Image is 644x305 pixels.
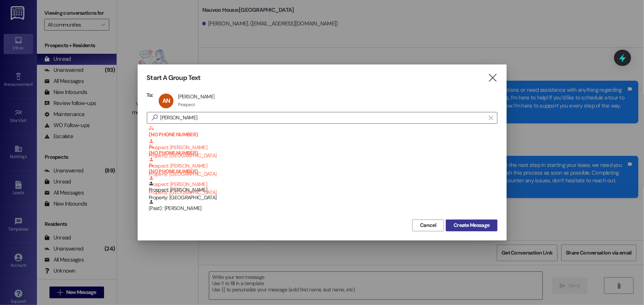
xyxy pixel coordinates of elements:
[147,92,154,98] h3: To:
[149,126,497,159] div: Prospect: [PERSON_NAME]
[147,199,497,218] div: (Past) : [PERSON_NAME]
[149,162,497,175] b: (NO PHONE NUMBER)
[147,74,201,82] h3: Start A Group Text
[149,144,497,156] b: (NO PHONE NUMBER)
[149,114,161,122] i: 
[446,220,497,231] button: Create Message
[149,162,497,196] div: Prospect: [PERSON_NAME]
[147,181,497,199] div: Prospect: [PERSON_NAME]Property: [GEOGRAPHIC_DATA]
[178,102,195,108] div: Prospect
[147,144,497,162] div: (NO PHONE NUMBER) Prospect: [PERSON_NAME]Property: [GEOGRAPHIC_DATA]
[149,194,497,201] div: Property: [GEOGRAPHIC_DATA]
[178,93,215,100] div: [PERSON_NAME]
[149,126,497,138] b: (NO PHONE NUMBER)
[149,181,497,202] div: Prospect: [PERSON_NAME]
[489,115,493,121] i: 
[149,199,497,212] div: (Past) : [PERSON_NAME]
[412,220,444,231] button: Cancel
[454,221,489,229] span: Create Message
[149,144,497,178] div: Prospect: [PERSON_NAME]
[161,113,485,123] input: Search for any contact or apartment
[147,162,497,181] div: (NO PHONE NUMBER) Prospect: [PERSON_NAME]Property: [GEOGRAPHIC_DATA]
[162,97,170,105] span: AN
[420,221,436,229] span: Cancel
[488,74,497,82] i: 
[147,126,497,144] div: (NO PHONE NUMBER) Prospect: [PERSON_NAME]Property: [GEOGRAPHIC_DATA]
[485,112,497,123] button: Clear text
